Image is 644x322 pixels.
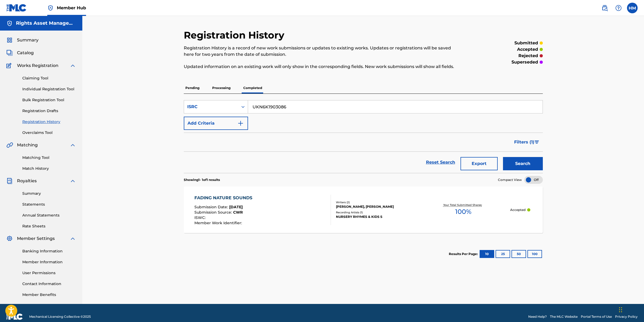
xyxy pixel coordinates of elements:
[242,82,264,94] p: Completed
[22,213,76,218] a: Annual Statements
[17,37,39,43] span: Summary
[184,117,248,130] button: Add Criteria
[22,155,76,160] a: Matching Tool
[70,178,76,184] img: expand
[22,223,76,229] a: Rate Sheets
[70,62,76,69] img: expand
[336,214,416,219] div: NURSERY RHYMES & KIDS S
[535,141,539,144] img: filter
[22,248,76,254] a: Banking Information
[211,82,232,94] p: Processing
[22,191,76,196] a: Summary
[22,259,76,265] a: Member Information
[184,82,201,94] p: Pending
[6,142,13,148] img: Matching
[17,178,37,184] span: Royalties
[615,314,638,319] a: Privacy Policy
[511,135,543,149] button: Filters (1)
[233,210,243,215] span: CWR
[6,313,23,320] img: logo
[194,205,229,209] span: Submission Date :
[602,5,608,11] img: search
[423,156,458,168] a: Reset Search
[449,252,479,256] p: Results Per Page:
[16,20,76,26] h5: Rights Asset Management Holdings LLC
[184,29,287,41] h2: Registration History
[6,37,39,43] a: SummarySummary
[194,195,255,201] div: FADING NATURE SOUNDS
[17,50,34,56] span: Catalog
[503,157,543,170] button: Search
[518,53,538,59] p: rejected
[194,215,207,220] span: ISWC :
[6,50,34,56] a: CatalogCatalog
[17,235,55,242] span: Member Settings
[443,203,483,207] p: Your Total Submitted Shares:
[184,45,460,58] p: Registration History is a record of new work submissions or updates to existing works. Updates or...
[629,223,644,266] iframe: Resource Center
[22,119,76,125] a: Registration History
[22,86,76,92] a: Individual Registration Tool
[229,205,243,209] span: [DATE]
[22,270,76,276] a: User Permissions
[336,210,416,214] div: Recording Artists ( 1 )
[187,104,235,110] div: ISRC
[615,5,622,11] img: help
[184,100,543,173] form: Search Form
[498,177,522,182] span: Compact View
[550,314,578,319] a: The MLC Website
[336,200,416,204] div: Writers ( 2 )
[599,3,610,13] a: Public Search
[47,5,54,11] img: Top Rightsholder
[613,3,624,13] div: Help
[194,210,233,215] span: Submission Source :
[6,50,13,56] img: Catalog
[184,177,220,182] p: Showing 1 - 1 of 1 results
[194,221,243,225] span: Member Work Identifier :
[22,166,76,171] a: Match History
[57,5,86,11] span: Member Hub
[22,97,76,103] a: Bulk Registration Tool
[22,75,76,81] a: Claiming Tool
[22,292,76,298] a: Member Benefits
[22,130,76,135] a: Overclaims Tool
[6,37,13,43] img: Summary
[6,4,27,12] img: MLC Logo
[17,62,58,69] span: Works Registration
[514,139,534,145] span: Filters ( 1 )
[617,296,644,322] iframe: Chat Widget
[6,20,13,27] img: Accounts
[510,207,526,212] p: Accepted
[581,314,612,319] a: Portal Terms of Use
[517,46,538,53] p: accepted
[460,157,498,170] button: Export
[455,207,471,217] span: 100 %
[70,142,76,148] img: expand
[184,187,543,233] a: FADING NATURE SOUNDSSubmission Date:[DATE]Submission Source:CWRISWC:Member Work Identifier:Writer...
[70,235,76,242] img: expand
[22,281,76,287] a: Contact Information
[17,142,38,148] span: Matching
[22,108,76,114] a: Registration Drafts
[6,178,13,184] img: Royalties
[480,250,494,258] button: 10
[6,235,13,242] img: Member Settings
[527,250,542,258] button: 100
[29,314,91,319] span: Mechanical Licensing Collective © 2025
[336,204,416,209] div: [PERSON_NAME], [PERSON_NAME]
[6,62,13,69] img: Works Registration
[511,59,538,65] p: superseded
[514,40,538,46] p: submitted
[496,250,510,258] button: 25
[528,314,547,319] a: Need Help?
[22,202,76,207] a: Statements
[511,250,526,258] button: 50
[237,120,244,126] img: 9d2ae6d4665cec9f34b9.svg
[184,63,460,70] p: Updated information on an existing work will only show in the corresponding fields. New work subm...
[619,302,622,318] div: Drag
[627,3,638,13] div: User Menu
